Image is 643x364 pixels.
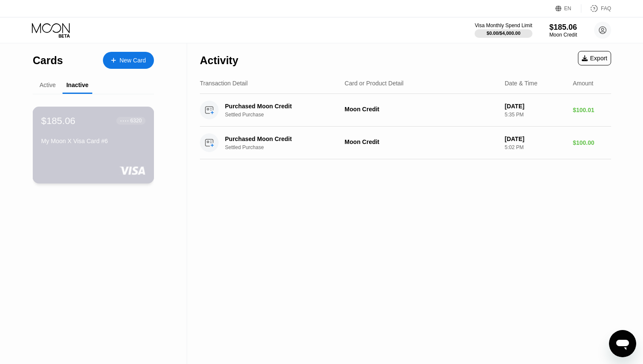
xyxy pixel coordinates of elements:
div: Inactive [66,82,88,88]
div: $0.00 / $4,000.00 [487,31,521,36]
div: Card or Product Detail [344,80,404,87]
div: $100.00 [573,139,611,146]
div: $100.01 [573,107,611,113]
div: Purchased Moon CreditSettled PurchaseMoon Credit[DATE]5:35 PM$100.01 [200,94,611,127]
div: Export [582,55,607,62]
div: FAQ [601,6,611,11]
div: Active [40,82,56,88]
div: Moon Credit [344,138,498,145]
iframe: Przycisk uruchamiania okna komunikatora, konwersacja w toku [609,330,636,357]
div: 6320 [130,118,142,124]
div: Moon Credit [344,106,498,113]
div: Export [578,51,611,65]
div: Activity [200,54,238,67]
div: EN [555,4,581,13]
div: Amount [573,80,593,87]
div: Cards [33,54,63,67]
div: $185.06 [549,23,577,32]
div: Purchased Moon CreditSettled PurchaseMoon Credit[DATE]5:02 PM$100.00 [200,127,611,159]
div: [DATE] [505,135,566,142]
div: My Moon X Visa Card #6 [41,138,145,144]
div: 5:35 PM [505,112,566,118]
div: ● ● ● ● [120,119,129,122]
div: Moon Credit [549,32,577,38]
div: Visa Monthly Spend Limit [475,23,532,28]
div: Date & Time [505,80,538,87]
div: Purchased Moon Credit [225,135,340,142]
div: [DATE] [505,103,566,110]
div: EN [564,6,572,11]
div: $185.06● ● ● ●6320My Moon X Visa Card #6 [33,107,154,183]
div: FAQ [581,4,611,13]
div: Visa Monthly Spend Limit$0.00/$4,000.00 [475,23,532,38]
div: New Card [119,57,146,64]
div: Transaction Detail [200,80,248,87]
div: Settled Purchase [225,144,349,150]
div: $185.06Moon Credit [549,23,577,38]
div: 5:02 PM [505,144,566,150]
div: New Card [103,52,154,69]
div: Purchased Moon Credit [225,103,340,110]
div: $185.06 [41,115,75,126]
div: Settled Purchase [225,112,349,118]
